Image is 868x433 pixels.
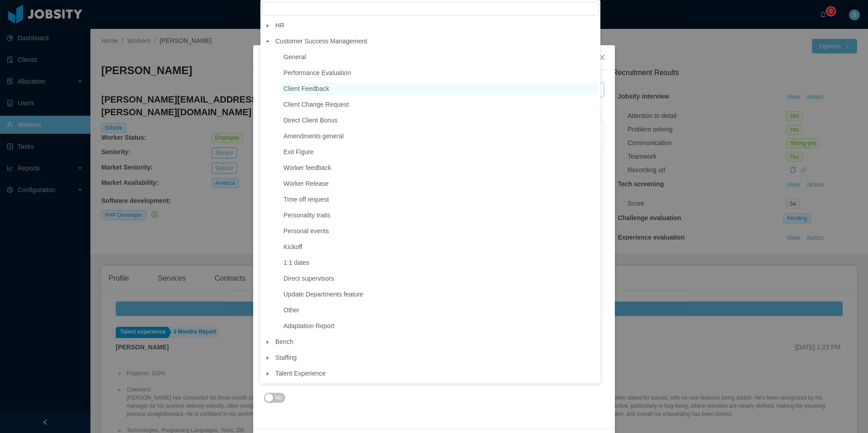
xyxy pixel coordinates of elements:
[281,273,599,285] span: Direct supervisors
[283,227,329,235] span: Personal events
[283,196,329,203] span: Time off request
[264,393,285,403] button: Add comment to Worker File?
[281,162,599,174] span: Worker feedback
[281,225,599,237] span: Personal events
[283,322,335,329] span: Adaptation Report
[281,241,599,253] span: Kickoff
[281,304,599,316] span: Other
[265,340,270,344] i: icon: caret-down
[273,336,599,348] span: Bench
[599,54,606,61] i: icon: close
[281,83,599,95] span: Client Feedback
[275,354,297,361] span: Staffing
[283,148,314,155] span: Exit Figure
[283,291,363,298] span: Update Departments feature
[281,257,599,269] span: 1:1 dates
[275,393,282,402] span: No
[281,209,599,221] span: Personality traits
[283,259,310,266] span: 1:1 dates
[275,370,325,377] span: Talent Experience
[265,24,270,28] i: icon: caret-down
[281,288,599,301] span: Update Departments feature
[275,22,284,29] span: HR
[281,193,599,206] span: Time off request
[283,164,331,171] span: Worker feedback
[265,372,270,376] i: icon: caret-down
[281,130,599,142] span: Amendments general
[283,85,329,92] span: Client Feedback
[275,38,367,45] span: Customer Success Management
[273,352,599,364] span: Staffing
[273,35,599,47] span: Customer Success Management
[281,67,599,79] span: Performance Evaluation
[265,356,270,360] i: icon: caret-down
[283,180,329,187] span: Worker Release
[262,2,599,16] input: filter select
[283,275,334,282] span: Direct supervisors
[283,101,349,108] span: Client Change Request
[281,178,599,190] span: Worker Release
[273,19,599,32] span: HR
[283,117,338,124] span: Direct Client Bonus
[273,367,599,380] span: Talent Experience
[283,243,302,250] span: Kickoff
[281,99,599,111] span: Client Change Request
[281,114,599,127] span: Direct Client Bonus
[281,51,599,63] span: General
[265,39,270,44] i: icon: caret-down
[283,132,344,140] span: Amendments general
[283,53,306,61] span: General
[275,338,293,345] span: Bench
[281,320,599,332] span: Adaptation Report
[283,212,330,219] span: Personality traits
[281,146,599,158] span: Exit Figure
[283,306,299,314] span: Other
[590,45,615,71] button: Close
[283,69,351,76] span: Performance Evaluation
